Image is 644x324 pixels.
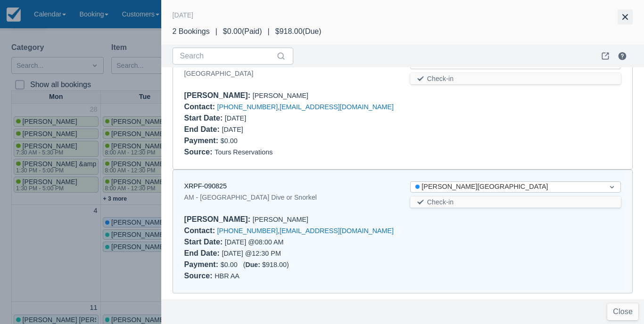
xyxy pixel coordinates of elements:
[184,270,621,282] div: HBR AA
[173,26,210,37] div: 2 Bookings
[184,260,221,268] div: Payment :
[217,227,278,235] a: [PHONE_NUMBER]
[184,182,227,190] a: XRPF-090825
[184,114,225,122] div: Start Date :
[410,73,621,84] button: Check-in
[607,182,617,192] span: Dropdown icon
[607,303,638,320] button: Close
[184,91,253,99] div: [PERSON_NAME] :
[173,9,194,21] div: [DATE]
[184,227,217,235] div: Contact :
[210,26,223,37] div: |
[184,236,395,248] div: [DATE] @ 08:00 AM
[415,182,599,192] div: [PERSON_NAME][GEOGRAPHIC_DATA]
[184,90,621,101] div: [PERSON_NAME]
[243,261,289,268] span: ( $918.00 )
[410,196,621,208] button: Check-in
[184,225,621,236] div: ,
[184,259,621,270] div: $0.00
[184,135,621,146] div: $0.00
[184,148,215,156] div: Source :
[184,124,395,135] div: [DATE]
[275,26,322,37] div: $918.00 ( Due )
[246,261,262,268] div: Due:
[184,125,222,133] div: End Date :
[280,103,394,111] a: [EMAIL_ADDRESS][DOMAIN_NAME]
[217,103,278,111] a: [PHONE_NUMBER]
[184,103,217,111] div: Contact :
[223,26,262,37] div: $0.00 ( Paid )
[184,137,221,145] div: Payment :
[184,248,395,259] div: [DATE] @ 12:30 PM
[184,192,395,203] div: AM - [GEOGRAPHIC_DATA] Dive or Snorkel
[180,48,274,65] input: Search
[184,272,215,280] div: Source :
[184,113,395,124] div: [DATE]
[184,101,621,113] div: ,
[184,68,395,79] div: [GEOGRAPHIC_DATA]
[184,249,222,257] div: End Date :
[184,214,621,225] div: [PERSON_NAME]
[280,227,394,235] a: [EMAIL_ADDRESS][DOMAIN_NAME]
[184,238,225,246] div: Start Date :
[184,146,621,158] div: Tours Reservations
[184,215,253,223] div: [PERSON_NAME] :
[262,26,275,37] div: |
